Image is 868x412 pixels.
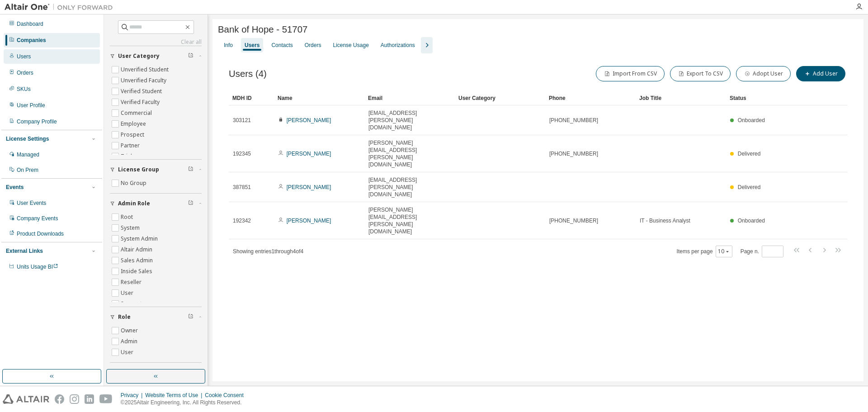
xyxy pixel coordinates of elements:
div: User Events [17,199,46,207]
span: [PHONE_NUMBER] [549,117,598,124]
span: Onboarded [738,117,765,123]
button: Role [110,307,202,327]
span: Users (4) [229,69,267,79]
span: User Category [118,52,160,60]
span: [PERSON_NAME][EMAIL_ADDRESS][PERSON_NAME][DOMAIN_NAME] [368,139,451,168]
div: Users [17,53,31,60]
img: altair_logo.svg [3,394,49,404]
span: 192342 [233,217,251,224]
span: Clear filter [188,313,193,321]
span: Delivered [738,151,761,157]
a: Clear all [110,38,202,46]
div: Users [245,42,259,49]
div: Product Downloads [17,230,64,237]
div: On Prem [17,166,38,174]
label: Inside Sales [121,266,154,277]
span: Page n. [741,246,783,257]
div: Info [224,42,233,49]
label: Trial [121,151,134,162]
div: Company Profile [17,118,57,125]
label: System Admin [121,233,160,244]
div: External Links [6,247,43,255]
span: Clear filter [188,166,193,173]
label: Support [121,298,144,309]
div: Website Terms of Use [145,392,205,399]
button: Export To CSV [670,66,731,81]
label: Sales Admin [121,255,155,266]
img: facebook.svg [55,394,64,404]
a: [PERSON_NAME] [287,117,331,123]
div: Dashboard [17,20,43,28]
button: Admin Role [110,194,202,213]
button: License Group [110,160,202,180]
button: Adopt User [736,66,791,81]
label: Partner [121,140,142,151]
div: User Category [458,91,542,105]
label: Altair Admin [121,244,154,255]
span: 303121 [233,117,251,124]
div: User Profile [17,102,45,109]
span: [PERSON_NAME][EMAIL_ADDRESS][PERSON_NAME][DOMAIN_NAME] [368,206,451,235]
div: Contacts [271,42,292,49]
span: Clear filter [188,200,193,207]
label: Owner [121,325,140,336]
img: youtube.svg [99,394,113,404]
div: Phone [549,91,632,105]
button: Import From CSV [596,66,665,81]
label: User [121,288,135,298]
label: Verified Student [121,86,164,97]
span: 192345 [233,150,251,157]
span: Clear filter [188,52,193,60]
div: Orders [17,69,33,76]
div: License Settings [6,135,49,142]
label: Employee [121,118,148,129]
span: Showing entries 1 through 4 of 4 [233,248,303,255]
span: [EMAIL_ADDRESS][PERSON_NAME][DOMAIN_NAME] [368,176,451,198]
span: IT - Business Analyst [640,217,690,224]
span: Admin Role [118,200,150,207]
label: Unverified Faculty [121,75,168,86]
label: Verified Faculty [121,97,161,108]
a: [PERSON_NAME] [287,184,331,190]
div: Companies [17,37,46,44]
div: Managed [17,151,39,158]
label: User [121,347,135,358]
div: SKUs [17,85,31,93]
div: MDH ID [232,91,270,105]
div: Orders [305,42,321,49]
span: [PHONE_NUMBER] [549,150,598,157]
span: [EMAIL_ADDRESS][PERSON_NAME][DOMAIN_NAME] [368,109,451,131]
div: Company Events [17,215,58,222]
button: User Category [110,46,202,66]
span: Onboarded [738,218,765,224]
div: License Usage [333,42,368,49]
p: © 2025 Altair Engineering, Inc. All Rights Reserved. [121,399,249,407]
label: Root [121,212,135,223]
div: Cookie Consent [205,392,249,399]
button: 10 [718,248,730,255]
label: System [121,223,142,233]
span: Units Usage BI [17,264,58,270]
span: Items per page [677,246,732,257]
img: Altair One [5,3,118,12]
div: Events [6,184,24,191]
button: Status [110,363,202,383]
img: instagram.svg [70,394,79,404]
label: Prospect [121,129,146,140]
div: Authorizations [381,42,415,49]
span: Delivered [738,184,761,190]
a: [PERSON_NAME] [287,218,331,224]
label: Commercial [121,108,154,118]
span: Role [118,313,131,321]
div: Email [368,91,451,105]
span: 387851 [233,184,251,191]
span: [PHONE_NUMBER] [549,217,598,224]
span: Bank of Hope - 51707 [218,24,307,35]
div: Job Title [639,91,722,105]
label: Reseller [121,277,143,288]
a: [PERSON_NAME] [287,151,331,157]
div: Name [278,91,361,105]
button: Add User [796,66,845,81]
label: No Group [121,178,148,189]
span: License Group [118,166,159,173]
